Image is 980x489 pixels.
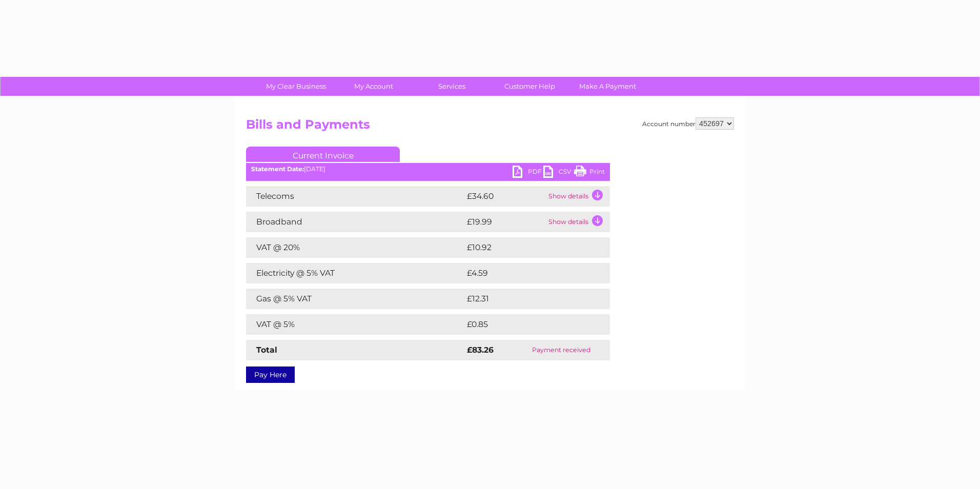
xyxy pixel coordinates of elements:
a: Services [410,77,494,96]
td: Show details [546,212,610,232]
td: Electricity @ 5% VAT [246,263,464,283]
a: Current Invoice [246,147,400,162]
a: Customer Help [487,77,572,96]
td: £10.92 [464,237,588,258]
b: Statement Date: [251,165,304,173]
td: £19.99 [464,212,546,232]
td: VAT @ 20% [246,237,464,258]
a: Pay Here [246,366,295,383]
td: Broadband [246,212,464,232]
strong: Total [256,345,277,355]
a: My Clear Business [254,77,338,96]
td: VAT @ 5% [246,314,464,335]
td: Gas @ 5% VAT [246,289,464,309]
strong: £83.26 [467,345,494,355]
td: £34.60 [464,186,546,207]
a: PDF [513,166,543,180]
div: Account number [642,117,734,130]
td: Payment received [513,340,610,360]
a: Make A Payment [565,77,650,96]
td: £12.31 [464,289,587,309]
h2: Bills and Payments [246,117,734,137]
div: [DATE] [246,166,610,173]
a: My Account [332,77,416,96]
td: £0.85 [464,314,586,335]
td: Show details [546,186,610,207]
a: Print [574,166,605,180]
td: £4.59 [464,263,586,283]
td: Telecoms [246,186,464,207]
a: CSV [543,166,574,180]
